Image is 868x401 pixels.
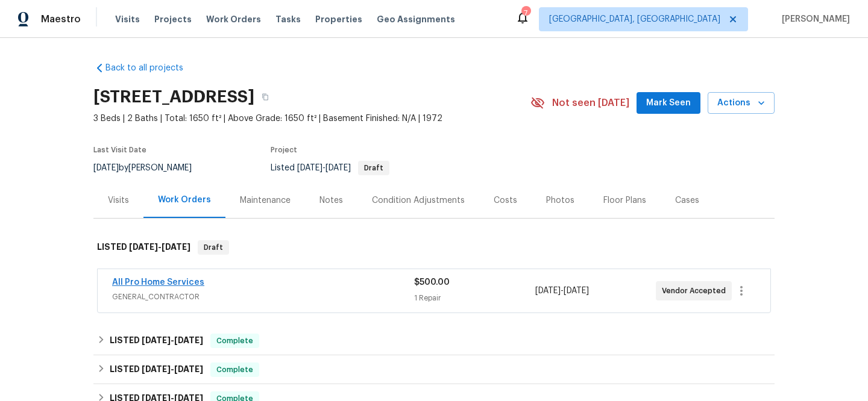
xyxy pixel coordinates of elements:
[521,7,530,19] div: 7
[662,285,731,297] span: Vendor Accepted
[254,86,276,108] button: Copy Address
[315,13,362,25] span: Properties
[174,336,203,344] span: [DATE]
[319,194,343,207] div: Notes
[212,364,258,376] span: Complete
[414,278,450,287] span: $500.00
[110,362,203,377] h6: LISTED
[552,97,629,109] span: Not seen [DATE]
[162,243,190,251] span: [DATE]
[603,194,646,207] div: Floor Plans
[129,243,158,251] span: [DATE]
[271,146,297,154] span: Project
[97,240,190,255] h6: LISTED
[154,13,192,25] span: Projects
[142,365,171,373] span: [DATE]
[414,292,535,304] div: 1 Repair
[93,62,209,74] a: Back to all projects
[112,278,204,287] a: All Pro Home Services
[112,291,414,303] span: GENERAL_CONTRACTOR
[494,194,517,207] div: Costs
[206,13,261,25] span: Work Orders
[93,161,206,175] div: by [PERSON_NAME]
[129,243,190,251] span: -
[297,164,322,172] span: [DATE]
[637,92,700,114] button: Mark Seen
[115,13,140,25] span: Visits
[41,13,81,25] span: Maestro
[93,355,775,384] div: LISTED [DATE]-[DATE]Complete
[675,194,699,207] div: Cases
[535,287,561,295] span: [DATE]
[93,228,775,267] div: LISTED [DATE]-[DATE]Draft
[142,336,203,344] span: -
[564,287,589,295] span: [DATE]
[240,194,291,207] div: Maintenance
[271,164,389,172] span: Listed
[108,194,129,207] div: Visits
[93,326,775,355] div: LISTED [DATE]-[DATE]Complete
[535,285,589,297] span: -
[142,336,171,344] span: [DATE]
[199,241,228,253] span: Draft
[212,335,258,347] span: Complete
[297,164,351,172] span: -
[93,146,146,154] span: Last Visit Date
[275,15,301,23] span: Tasks
[325,164,351,172] span: [DATE]
[158,194,211,206] div: Work Orders
[174,365,203,373] span: [DATE]
[93,91,254,103] h2: [STREET_ADDRESS]
[549,13,720,25] span: [GEOGRAPHIC_DATA], [GEOGRAPHIC_DATA]
[93,164,119,172] span: [DATE]
[110,334,203,348] h6: LISTED
[377,13,455,25] span: Geo Assignments
[777,13,850,25] span: [PERSON_NAME]
[372,194,465,207] div: Condition Adjustments
[708,92,775,114] button: Actions
[142,365,203,373] span: -
[717,96,765,111] span: Actions
[546,194,574,207] div: Photos
[93,113,530,125] span: 3 Beds | 2 Baths | Total: 1650 ft² | Above Grade: 1650 ft² | Basement Finished: N/A | 1972
[359,164,388,172] span: Draft
[646,96,691,111] span: Mark Seen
